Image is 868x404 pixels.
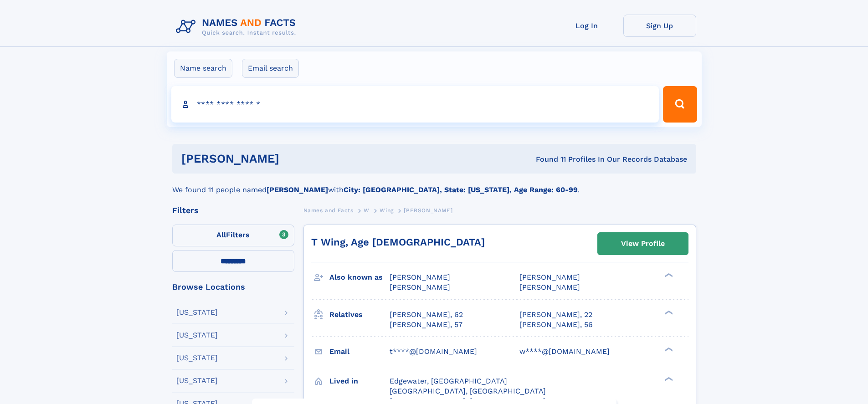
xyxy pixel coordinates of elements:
a: View Profile [598,233,688,255]
span: [PERSON_NAME] [519,283,580,291]
div: [US_STATE] [176,354,218,362]
div: We found 11 people named with . [172,174,696,195]
img: Logo Names and Facts [172,15,303,39]
div: [US_STATE] [176,377,218,384]
a: Wing [380,205,393,216]
div: ❯ [663,376,673,382]
div: [US_STATE] [176,309,218,316]
span: W [364,207,370,214]
div: ❯ [663,272,673,278]
h3: Also known as [329,270,390,285]
span: All [216,230,226,239]
span: [PERSON_NAME] [519,273,580,281]
h1: [PERSON_NAME] [181,153,408,164]
span: Wing [380,207,393,214]
div: Found 11 Profiles In Our Records Database [407,154,687,164]
a: W [364,205,370,216]
h3: Lived in [329,373,390,389]
a: [PERSON_NAME], 22 [519,310,592,320]
span: Edgewater, [GEOGRAPHIC_DATA] [390,377,507,385]
a: [PERSON_NAME], 56 [519,320,593,330]
input: search input [171,86,659,123]
label: Filters [172,225,294,246]
a: Sign Up [623,15,696,37]
button: Search Button [663,86,697,123]
a: Log In [550,15,623,37]
div: ❯ [663,346,673,352]
div: Filters [172,206,294,215]
div: View Profile [621,233,665,254]
h3: Email [329,344,390,359]
span: [GEOGRAPHIC_DATA], [GEOGRAPHIC_DATA] [390,387,546,395]
b: [PERSON_NAME] [267,185,328,194]
span: [PERSON_NAME] [404,207,452,214]
a: Names and Facts [303,205,354,216]
span: [PERSON_NAME] [390,283,450,291]
div: [US_STATE] [176,332,218,339]
span: [PERSON_NAME] [390,273,450,281]
div: ❯ [663,309,673,315]
h3: Relatives [329,307,390,322]
label: Name search [174,59,232,78]
div: Browse Locations [172,283,294,291]
a: [PERSON_NAME], 62 [390,310,463,320]
label: Email search [242,59,299,78]
a: T Wing, Age [DEMOGRAPHIC_DATA] [311,236,485,248]
b: City: [GEOGRAPHIC_DATA], State: [US_STATE], Age Range: 60-99 [344,185,578,194]
a: [PERSON_NAME], 57 [390,320,462,330]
